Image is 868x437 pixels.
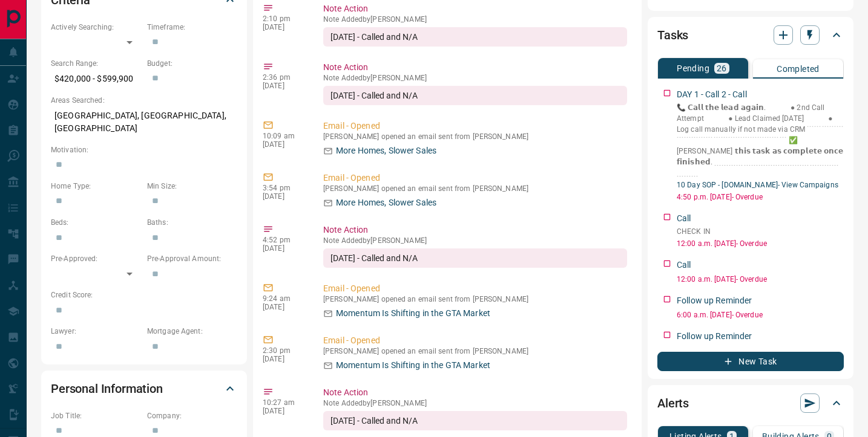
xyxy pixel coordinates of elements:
p: 2:30 pm [263,346,305,355]
p: [PERSON_NAME] opened an email sent from [PERSON_NAME] [323,347,627,355]
p: Beds: [51,217,141,228]
p: 2:10 pm [263,15,305,23]
p: Call [677,259,691,271]
p: 2:36 pm [263,73,305,82]
p: 12:00 a.m. [DATE] - Overdue [677,238,844,249]
p: Baths: [147,217,237,228]
p: [PERSON_NAME] opened an email sent from [PERSON_NAME] [323,295,627,303]
p: Call [677,212,691,225]
p: Follow up Reminder [677,294,752,307]
h2: Personal Information [51,379,163,398]
p: 6:40 pm [DATE] [657,2,709,11]
p: Momentum Is Shifting in the GTA Market [336,307,490,320]
p: Areas Searched: [51,95,237,106]
p: Pre-Approved: [51,253,141,264]
p: Note Action [323,386,627,399]
div: [DATE] - Called and N/A [323,86,627,105]
div: [DATE] - Called and N/A [323,27,627,47]
p: [DATE] [263,303,305,311]
p: More Homes, Slower Sales [336,144,436,157]
p: 4:50 p.m. [DATE] - Overdue [677,192,844,202]
p: Job Title: [51,410,141,421]
p: [DATE] [263,407,305,415]
p: [DATE] [263,355,305,363]
a: 10 Day SOP - [DOMAIN_NAME]- View Campaigns [677,181,838,189]
p: $420,000 - $599,900 [51,69,141,89]
p: [DATE] [263,244,305,253]
p: [GEOGRAPHIC_DATA], [GEOGRAPHIC_DATA], [GEOGRAPHIC_DATA] [51,106,237,138]
div: [DATE] - Called and N/A [323,248,627,268]
p: Pre-Approval Amount: [147,253,237,264]
p: [PERSON_NAME] opened an email sent from [PERSON_NAME] [323,184,627,193]
p: CHECK IN [677,226,844,237]
p: Note Added by [PERSON_NAME] [323,399,627,407]
p: Email - Opened [323,172,627,184]
p: More Homes, Slower Sales [336,196,436,209]
p: Note Added by [PERSON_NAME] [323,236,627,245]
p: 4:52 pm [263,236,305,244]
p: Timeframe: [147,22,237,33]
p: Search Range: [51,58,141,69]
p: 3:54 pm [263,184,305,192]
h2: Tasks [657,25,688,45]
p: [DATE] [263,82,305,90]
div: [DATE] - Called and N/A [323,411,627,430]
p: Motivation: [51,144,237,155]
p: Follow up Reminder [677,330,752,343]
p: 26 [717,64,727,73]
p: 6:00 a.m. [DATE] - Overdue [677,309,844,320]
p: Completed [777,65,820,73]
p: Credit Score: [51,290,237,300]
div: Tasks [657,21,844,50]
p: [PERSON_NAME] opened an email sent from [PERSON_NAME] [323,132,627,141]
div: Alerts [657,389,844,418]
p: Actively Searching: [51,22,141,33]
p: 9:24 am [263,294,305,303]
button: New Task [657,352,844,371]
p: Budget: [147,58,237,69]
p: Pending [677,64,709,73]
p: 12:00 a.m. [DATE] - Overdue [677,274,844,285]
p: Mortgage Agent: [147,326,237,337]
p: 📞 𝗖𝗮𝗹𝗹 𝘁𝗵𝗲 𝗹𝗲𝗮𝗱 𝗮𝗴𝗮𝗶𝗻. ‎ ‎ ‎ ‎‎ ‎ ‎ ‎‎ ‎ ‎ ‎‎ ‎ ‎ ‎● 2nd Call Attempt ‎ ‎ ‎ ‎‎ ‎ ‎ ‎‎ ‎ ‎ ‎‎ ‎ ‎ ... [677,102,844,178]
p: Note Added by [PERSON_NAME] [323,15,627,24]
p: Momentum Is Shifting in the GTA Market [336,359,490,372]
p: Company: [147,410,237,421]
p: Lawyer: [51,326,141,337]
p: Note Action [323,224,627,236]
p: 10:09 am [263,132,305,140]
p: Note Action [323,61,627,74]
p: Min Size: [147,181,237,192]
p: 10:27 am [263,398,305,407]
p: Note Action [323,2,627,15]
p: Email - Opened [323,334,627,347]
p: [DATE] [263,23,305,31]
p: [DATE] [263,140,305,149]
p: [DATE] [263,192,305,201]
p: Email - Opened [323,120,627,132]
p: Email - Opened [323,282,627,295]
div: Personal Information [51,374,237,403]
p: Home Type: [51,181,141,192]
p: Note Added by [PERSON_NAME] [323,74,627,82]
p: DAY 1 - Call 2 - Call [677,88,747,101]
h2: Alerts [657,393,689,413]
